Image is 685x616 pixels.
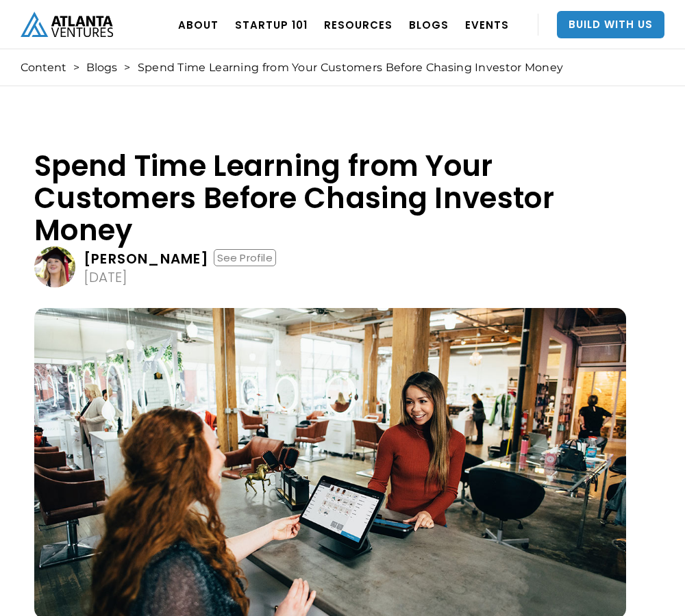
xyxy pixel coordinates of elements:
div: [PERSON_NAME] [84,252,210,266]
a: RESOURCES [324,5,393,44]
h1: Spend Time Learning from Your Customers Before Chasing Investor Money [34,150,626,246]
div: > [124,61,130,75]
div: Spend Time Learning from Your Customers Before Chasing Investor Money [138,61,564,75]
div: > [73,61,79,75]
a: Blogs [86,61,117,75]
a: Content [21,61,66,75]
a: Build With Us [557,11,664,38]
a: [PERSON_NAME]See Profile[DATE] [34,246,626,287]
div: See Profile [214,249,276,266]
a: Startup 101 [235,5,308,44]
a: BLOGS [409,5,449,44]
div: [DATE] [84,270,127,284]
a: EVENTS [465,5,509,44]
a: ABOUT [178,5,219,44]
